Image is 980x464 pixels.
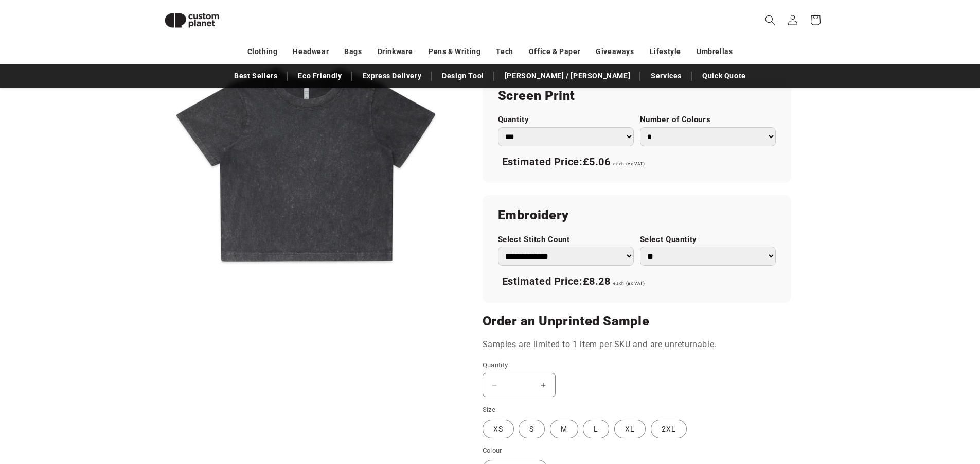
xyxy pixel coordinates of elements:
div: Estimated Price: [498,151,776,173]
a: Giveaways [596,43,634,61]
a: Quick Quote [697,67,751,85]
span: £8.28 [583,275,611,287]
a: Best Sellers [229,67,282,85]
img: Custom Planet [156,4,228,37]
label: Number of Colours [640,115,776,125]
label: XS [483,420,514,438]
label: XL [614,420,646,438]
a: Clothing [247,43,278,61]
a: Umbrellas [697,43,733,61]
h2: Embroidery [498,207,776,224]
a: Services [646,67,687,85]
p: Samples are limited to 1 item per SKU and are unreturnable. [483,337,791,352]
a: Pens & Writing [429,43,480,61]
label: 2XL [651,420,687,438]
label: Quantity [498,115,634,125]
span: £5.06 [583,156,611,168]
media-gallery: Gallery Viewer [156,15,457,317]
a: Eco Friendly [293,67,347,85]
span: each (ex VAT) [613,161,645,166]
label: S [519,420,545,438]
label: L [583,420,609,438]
a: Tech [496,43,513,61]
legend: Size [483,405,497,415]
a: Design Tool [437,67,489,85]
a: Lifestyle [650,43,681,61]
div: Estimated Price: [498,271,776,293]
label: M [550,420,578,438]
label: Quantity [483,360,709,370]
summary: Search [759,9,781,31]
h2: Order an Unprinted Sample [483,313,791,330]
a: Headwear [293,43,329,61]
iframe: Chat Widget [808,353,980,464]
a: Express Delivery [358,67,427,85]
label: Select Stitch Count [498,235,634,245]
a: [PERSON_NAME] / [PERSON_NAME] [500,67,635,85]
a: Bags [344,43,362,61]
span: each (ex VAT) [613,281,645,286]
a: Office & Paper [529,43,580,61]
label: Select Quantity [640,235,776,245]
legend: Colour [483,445,503,456]
h2: Screen Print [498,88,776,104]
a: Drinkware [378,43,413,61]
